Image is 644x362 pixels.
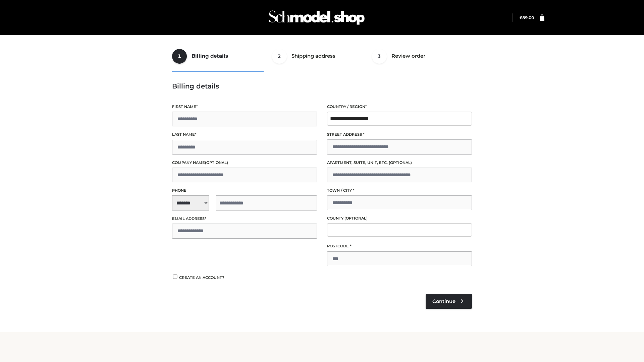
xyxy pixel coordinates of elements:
[327,215,472,222] label: County
[172,275,178,279] input: Create an account?
[205,160,228,165] span: (optional)
[520,15,534,20] a: £89.00
[172,104,317,110] label: First name
[172,187,317,194] label: Phone
[266,4,367,31] img: Schmodel Admin 964
[344,216,368,221] span: (optional)
[327,243,472,249] label: Postcode
[172,82,472,90] h3: Billing details
[432,298,455,304] span: Continue
[327,131,472,138] label: Street address
[172,216,317,222] label: Email address
[327,104,472,110] label: Country / Region
[172,160,317,166] label: Company name
[426,294,472,309] a: Continue
[520,15,522,20] span: £
[520,15,534,20] bdi: 89.00
[327,160,472,166] label: Apartment, suite, unit, etc.
[172,131,317,138] label: Last name
[389,160,412,165] span: (optional)
[179,275,224,280] span: Create an account?
[327,187,472,194] label: Town / City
